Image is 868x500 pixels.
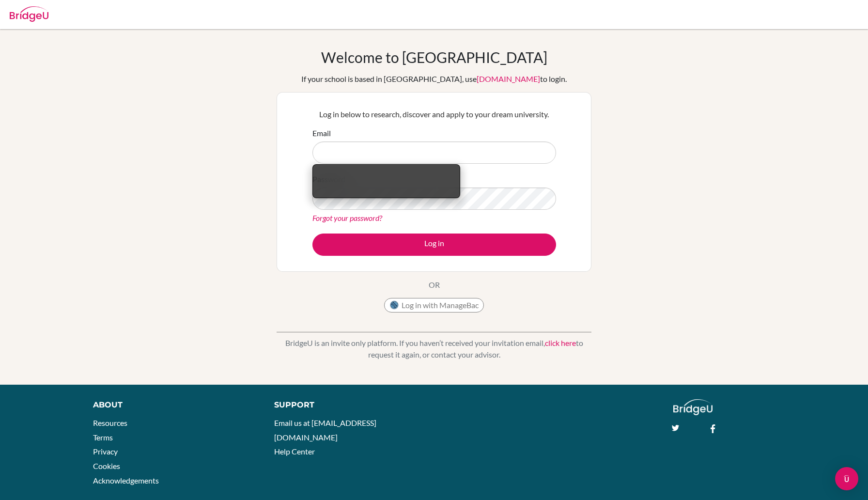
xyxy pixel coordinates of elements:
button: Log in with ManageBac [384,298,484,312]
p: BridgeU is an invite only platform. If you haven’t received your invitation email, to request it ... [277,337,591,360]
p: OR [429,279,440,291]
div: Support [274,399,423,411]
a: Terms [93,433,113,442]
img: Bridge-U [10,6,48,22]
a: Acknowledgements [93,476,159,485]
div: If your school is based in [GEOGRAPHIC_DATA], use to login. [301,73,567,85]
a: [DOMAIN_NAME] [477,74,540,83]
div: Open Intercom Messenger [835,467,858,490]
a: Help Center [274,447,315,456]
div: About [93,399,253,411]
a: click here [545,338,576,347]
a: Email us at [EMAIL_ADDRESS][DOMAIN_NAME] [274,418,376,442]
button: Log in [312,234,556,256]
label: Email [312,127,331,139]
a: Privacy [93,447,118,456]
a: Resources [93,418,127,427]
h1: Welcome to [GEOGRAPHIC_DATA] [321,48,547,66]
a: Cookies [93,461,120,470]
img: logo_white@2x-f4f0deed5e89b7ecb1c2cc34c3e3d731f90f0f143d5ea2071677605dd97b5244.png [673,399,713,415]
a: Forgot your password? [312,213,382,222]
p: Log in below to research, discover and apply to your dream university. [312,109,556,120]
